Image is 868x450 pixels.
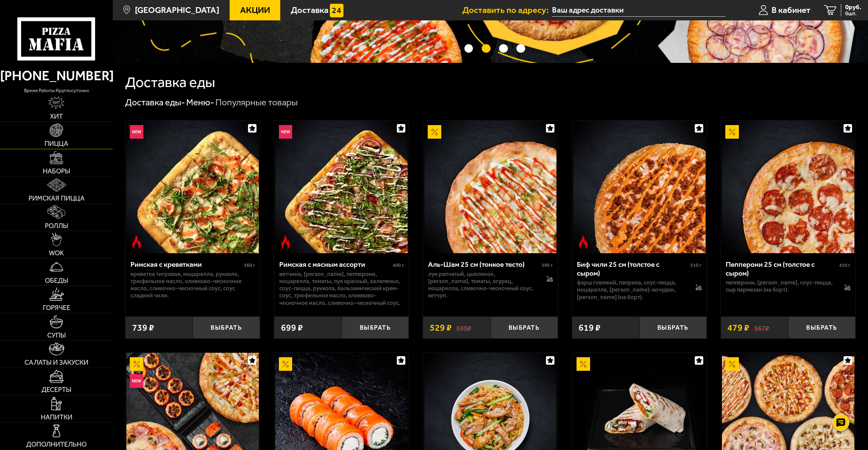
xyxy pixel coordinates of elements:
span: Супы [47,332,66,339]
img: Акционный [279,357,293,371]
span: Хит [50,113,63,120]
button: точки переключения [499,44,508,53]
button: Выбрать [193,316,260,339]
s: 567 ₽ [754,323,769,332]
input: Ваш адрес доставки [552,4,726,17]
div: Пепперони 25 см (толстое с сыром) [726,260,837,277]
div: Римская с креветками [130,260,242,269]
span: Римская пицца [29,195,85,202]
button: точки переключения [516,44,525,53]
p: креветка тигровая, моцарелла, руккола, трюфельное масло, оливково-чесночное масло, сливочно-чесно... [130,271,255,299]
img: Биф чили 25 см (толстое с сыром) [573,121,706,253]
p: лук репчатый, цыпленок, [PERSON_NAME], томаты, огурец, моцарелла, сливочно-чесночный соус, кетчуп. [428,271,537,299]
img: Акционный [577,357,590,371]
span: Доставка [291,6,329,15]
a: Меню- [186,97,214,108]
img: Острое блюдо [279,235,293,249]
div: Популярные товары [215,97,298,108]
span: 529 ₽ [430,323,452,332]
p: фарш говяжий, паприка, соус-пицца, моцарелла, [PERSON_NAME]-кочудян, [PERSON_NAME] (на борт). [577,279,686,301]
button: Выбрать [341,316,409,339]
span: 390 г [542,262,553,268]
img: Римская с креветками [126,121,259,253]
span: 510 г [690,262,702,268]
a: Острое блюдоБиф чили 25 см (толстое с сыром) [572,121,707,253]
span: Наборы [43,168,70,175]
p: пепперони, [PERSON_NAME], соус-пицца, сыр пармезан (на борт). [726,279,835,294]
button: точки переключения [464,44,473,53]
a: НовинкаОстрое блюдоРимская с мясным ассорти [274,121,409,253]
p: ветчина, [PERSON_NAME], пепперони, моцарелла, томаты, лук красный, халапеньо, соус-пицца, руккола... [279,271,404,307]
span: Пицца [45,140,68,147]
span: 0 шт. [845,11,861,16]
span: [GEOGRAPHIC_DATA] [135,6,219,15]
span: 479 ₽ [727,323,749,332]
div: Аль-Шам 25 см (тонкое тесто) [428,260,540,269]
span: 739 ₽ [132,323,154,332]
span: 360 г [244,262,255,268]
div: Биф чили 25 см (толстое с сыром) [577,260,689,277]
button: Выбрать [788,316,855,339]
span: 699 ₽ [281,323,303,332]
span: В кабинет [772,6,811,15]
span: 0 руб. [845,4,861,11]
span: Дополнительно [26,441,87,448]
button: точки переключения [482,44,491,53]
span: Роллы [45,223,68,229]
span: WOK [49,250,64,257]
img: Пепперони 25 см (толстое с сыром) [722,121,854,253]
div: Римская с мясным ассорти [279,260,391,269]
span: Напитки [41,414,72,421]
span: Салаты и закуски [24,359,88,366]
img: 15daf4d41897b9f0e9f617042186c801.svg [330,4,343,17]
a: Доставка еды- [125,97,185,108]
span: 410 г [839,262,850,268]
img: Новинка [279,125,293,139]
img: Акционный [725,357,739,371]
button: Выбрать [639,316,707,339]
span: Обеды [45,277,68,284]
img: Новинка [130,125,143,139]
h1: Доставка еды [125,75,215,90]
span: 400 г [393,262,404,268]
button: Выбрать [491,316,558,339]
img: Акционный [428,125,441,139]
span: Десерты [41,386,71,393]
img: Острое блюдо [577,235,590,249]
a: АкционныйАль-Шам 25 см (тонкое тесто) [423,121,557,253]
img: Римская с мясным ассорти [275,121,408,253]
a: НовинкаОстрое блюдоРимская с креветками [125,121,260,253]
span: Доставить по адресу: [462,6,552,15]
img: Новинка [130,374,143,388]
span: 619 ₽ [579,323,601,332]
img: Острое блюдо [130,235,143,249]
img: Акционный [725,125,739,139]
s: 595 ₽ [456,323,471,332]
img: Акционный [130,357,143,371]
span: Акции [240,6,270,15]
span: Горячее [43,305,70,311]
img: Аль-Шам 25 см (тонкое тесто) [424,121,557,253]
a: АкционныйПепперони 25 см (толстое с сыром) [721,121,855,253]
span: улица Ольги Форш, 1/4 [552,4,726,17]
